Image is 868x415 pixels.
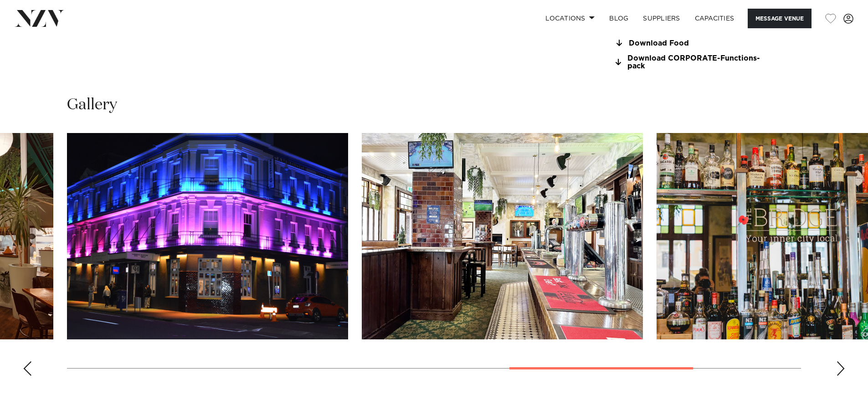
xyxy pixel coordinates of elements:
h2: Gallery [67,95,117,115]
a: BLOG [602,9,636,28]
a: Capacities [688,9,742,28]
img: nzv-logo.png [15,10,64,26]
a: SUPPLIERS [636,9,687,28]
swiper-slide: 7 / 10 [67,133,348,339]
a: Locations [538,9,602,28]
button: Message Venue [748,9,812,28]
swiper-slide: 8 / 10 [362,133,643,339]
a: Download Food [614,39,762,47]
a: Download CORPORATE-Functions-pack [614,55,762,70]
